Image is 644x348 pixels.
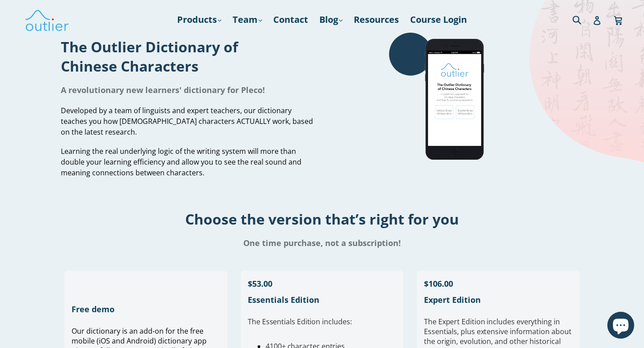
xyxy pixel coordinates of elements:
a: Team [228,12,267,28]
span: Learning the real underlying logic of the writing system will more than double your learning effi... [61,146,301,178]
a: Resources [349,12,403,28]
input: Search [570,10,595,29]
h1: Essentials Edition [248,294,396,305]
span: $53.00 [248,278,272,289]
span: The Expert Edition includes e [424,317,521,327]
span: $106.00 [424,278,453,289]
a: Blog [315,12,347,28]
a: Products [173,12,226,28]
h1: The Outlier Dictionary of Chinese Characters [61,37,315,76]
span: The Essentials Edition includes: [248,317,352,327]
inbox-online-store-chat: Shopify online store chat [605,312,637,341]
a: Contact [269,12,313,28]
img: Outlier Linguistics [25,7,69,33]
h1: Expert Edition [424,294,572,305]
span: Developed by a team of linguists and expert teachers, our dictionary teaches you how [DEMOGRAPHIC... [61,106,313,137]
a: Course Login [406,12,471,28]
h1: Free demo [72,304,220,314]
h1: A revolutionary new learners' dictionary for Pleco! [61,85,315,95]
